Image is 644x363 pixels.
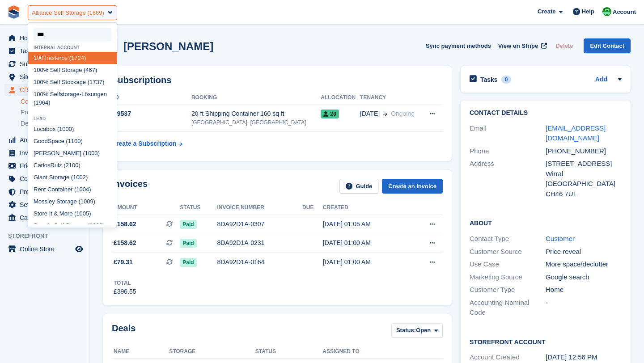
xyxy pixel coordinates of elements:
[584,38,631,53] a: Edit Contact
[217,219,303,229] div: 8DA92D1A-0307
[28,45,117,50] div: Internal account
[21,108,85,117] a: Prospects 18
[470,247,546,257] div: Customer Source
[69,162,79,169] span: 100
[123,40,213,52] h2: [PERSON_NAME]
[180,239,196,248] span: Paid
[546,124,606,142] a: [EMAIL_ADDRESS][DOMAIN_NAME]
[114,257,133,267] span: £79.31
[391,323,443,338] button: Status: Open
[426,38,491,53] button: Sync payment methods
[180,220,196,229] span: Paid
[323,238,409,248] div: [DATE] 01:00 AM
[4,71,85,83] a: menu
[114,238,136,248] span: £158.62
[34,67,43,73] span: 100
[180,201,217,215] th: Status
[470,234,546,244] div: Contact Type
[20,211,73,224] span: Capital
[470,218,622,227] h2: About
[546,189,622,199] div: CH46 7UL
[28,116,117,121] div: Lead
[80,198,90,205] span: 100
[114,219,136,229] span: £158.62
[28,171,117,183] div: Giant Storage ( 2)
[470,146,546,156] div: Phone
[546,352,622,363] div: [DATE] 12:56 PM
[470,259,546,270] div: Use Case
[602,7,611,16] img: Laura Carlisle
[480,76,498,84] h2: Tasks
[217,238,303,248] div: 8DA92D1A-0231
[4,84,85,96] a: menu
[21,108,48,117] span: Prospects
[28,147,117,159] div: [PERSON_NAME] ( 3)
[470,337,622,346] h2: Storefront Account
[4,186,85,198] a: menu
[89,222,99,229] span: 100
[28,219,117,232] div: Sperrin Self Storage ( 6)
[114,279,136,287] div: Total
[112,109,191,118] div: 89537
[191,91,321,105] th: Booking
[4,147,85,159] a: menu
[546,179,622,189] div: [GEOGRAPHIC_DATA]
[613,8,636,17] span: Account
[112,179,148,194] h2: Invoices
[20,84,73,96] span: CRM
[498,42,538,51] span: View on Stripe
[32,8,104,17] div: Alliance Self Storage (1669)
[4,211,85,224] a: menu
[470,285,546,295] div: Customer Type
[302,201,323,215] th: Due
[71,138,81,144] span: 100
[546,259,622,270] div: More space/declutter
[495,38,549,53] a: View on Stripe
[4,173,85,185] a: menu
[470,272,546,283] div: Marketing Source
[59,126,69,132] span: 100
[470,123,546,144] div: Email
[28,159,117,171] div: CarlosRuiz (2 )
[4,160,85,172] a: menu
[28,76,117,88] div: % Self Stockage (1737)
[28,64,117,76] div: % Self Storage (467)
[180,258,196,267] span: Paid
[546,235,575,242] a: Customer
[396,326,416,335] span: Status:
[20,45,73,57] span: Tasks
[112,345,169,359] th: Name
[112,201,180,215] th: Amount
[21,97,85,106] a: Contacts
[217,201,303,215] th: Invoice number
[28,123,117,135] div: Locabox ( 0)
[20,32,73,44] span: Home
[8,232,89,241] span: Storefront
[76,186,86,193] span: 100
[323,219,409,229] div: [DATE] 01:05 AM
[28,207,117,219] div: Store It & More ( 5)
[20,160,73,172] span: Pricing
[20,173,73,185] span: Coupons
[20,58,73,70] span: Subscriptions
[21,119,37,128] span: Deals
[112,323,136,340] h2: Deals
[538,7,555,16] span: Create
[20,243,73,255] span: Online Store
[20,198,73,211] span: Settings
[34,55,43,61] span: 100
[76,210,86,217] span: 100
[217,257,303,267] div: 8DA92D1A-0164
[28,88,117,109] div: % Selfstorage-Lösungen (1964)
[4,243,85,255] a: menu
[546,285,622,295] div: Home
[582,7,594,16] span: Help
[112,75,443,85] h2: Subscriptions
[360,91,422,105] th: Tenancy
[20,134,73,146] span: Analytics
[28,135,117,147] div: GoodSpace (1 )
[360,109,380,118] span: [DATE]
[339,179,379,194] a: Guide
[34,79,43,85] span: 100
[21,119,85,128] a: Deals 66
